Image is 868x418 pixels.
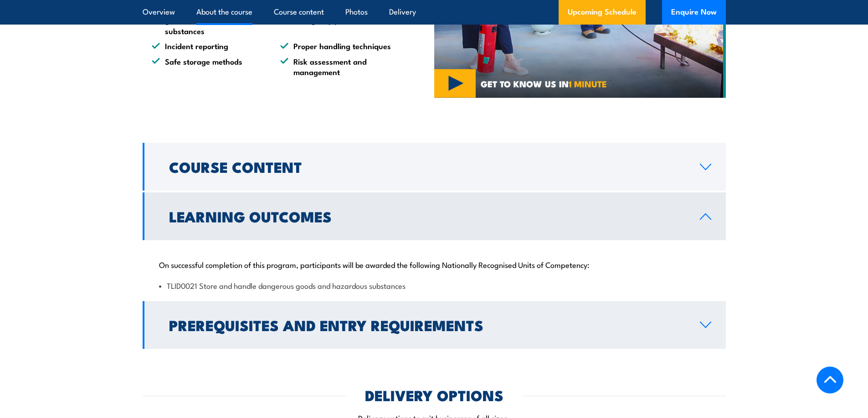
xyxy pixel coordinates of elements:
[169,318,685,331] h2: Prerequisites and Entry Requirements
[169,160,685,173] h2: Course Content
[169,210,685,222] h2: Learning Outcomes
[159,260,709,269] p: On successful completion of this program, participants will be awarded the following Nationally R...
[481,80,607,88] span: GET TO KNOW US IN
[280,56,392,77] li: Risk assessment and management
[152,40,264,51] li: Incident reporting
[143,143,726,191] a: Course Content
[569,77,607,90] strong: 1 MINUTE
[280,40,392,51] li: Proper handling techniques
[159,280,709,291] li: TLID0021 Store and handle dangerous goods and hazardous substances
[143,192,726,240] a: Learning Outcomes
[365,388,503,401] h2: DELIVERY OPTIONS
[152,56,264,77] li: Safe storage methods
[143,301,726,349] a: Prerequisites and Entry Requirements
